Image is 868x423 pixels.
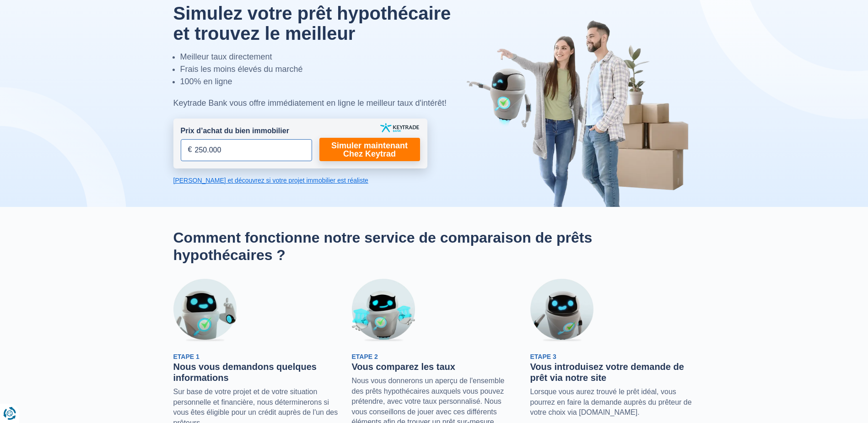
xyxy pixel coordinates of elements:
[180,63,472,76] li: Frais les moins élevés du marché
[352,279,415,342] img: Etape 2
[173,353,199,360] span: Etape 1
[380,123,419,132] img: keytrade
[352,353,378,360] span: Etape 2
[173,361,338,383] h3: Nous vous demandons quelques informations
[530,387,695,418] p: Lorsque vous aurez trouvé le prêt idéal, vous pourrez en faire la demande auprès du prêteur de vo...
[530,361,695,383] h3: Vous introduisez votre demande de prêt via notre site
[352,361,517,372] h3: Vous comparez les taux
[188,145,192,155] span: €
[173,229,695,264] h2: Comment fonctionne notre service de comparaison de prêts hypothécaires ?
[180,76,472,88] li: 100% en ligne
[530,279,593,342] img: Etape 3
[181,126,289,136] label: Prix d’achat du bien immobilier
[173,176,427,185] a: [PERSON_NAME] et découvrez si votre projet immobilier est réaliste
[173,279,237,342] img: Etape 1
[530,353,556,360] span: Etape 3
[319,138,420,161] a: Simuler maintenant Chez Keytrad
[173,97,472,109] div: Keytrade Bank vous offre immédiatement en ligne le meilleur taux d'intérêt!
[173,3,472,43] h1: Simulez votre prêt hypothécaire et trouvez le meilleur
[466,19,695,207] img: image-hero
[180,51,472,63] li: Meilleur taux directement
